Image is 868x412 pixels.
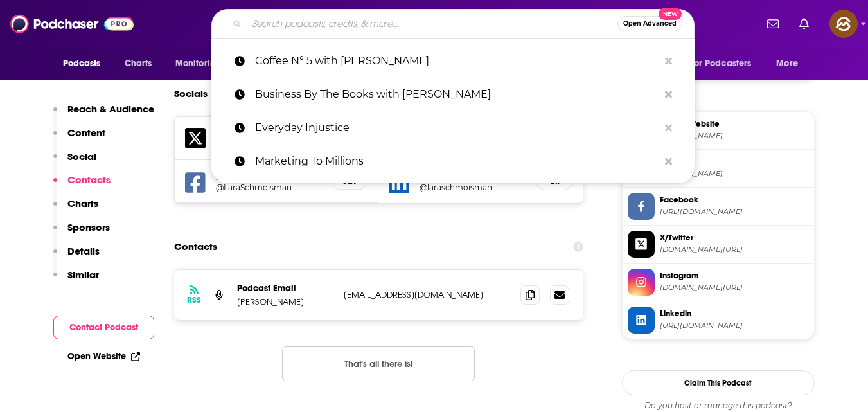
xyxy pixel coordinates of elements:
span: Open Advanced [623,21,677,27]
button: open menu [166,51,238,76]
button: Sponsors [53,221,110,245]
p: [EMAIL_ADDRESS][DOMAIN_NAME] [344,289,511,300]
span: Do you host or manage this podcast? [622,400,815,411]
a: @LaraSchmoisman [216,183,322,192]
span: instagram.com/laraschmoisman [660,283,809,292]
p: Podcast Email [237,283,333,294]
p: Business By The Books with Danielle Hayden [255,78,659,111]
span: twitter.com/LaraSchmoisman [660,245,809,255]
button: open menu [767,51,814,76]
div: Search podcasts, credits, & more... [211,9,695,39]
img: Podchaser - Follow, Share and Rate Podcasts [10,12,134,36]
h2: Contacts [174,235,217,259]
button: Show profile menu [829,10,858,38]
span: Charts [125,55,152,73]
span: feeds.buzzsprout.com [660,169,809,179]
span: Monitoring [175,55,221,73]
span: New [659,8,682,20]
button: Reach & Audience [53,103,154,127]
span: Linkedin [660,308,809,319]
p: Social [67,150,96,163]
a: Official Website[DOMAIN_NAME] [628,117,809,144]
a: Show notifications dropdown [794,13,814,35]
span: laraschmoisman.com [660,131,809,141]
a: Charts [116,51,160,76]
p: Sponsors [67,221,110,233]
span: Facebook [660,194,809,206]
p: Everyday Injustice [255,111,659,145]
a: Instagram[DOMAIN_NAME][URL] [628,269,809,296]
span: Instagram [660,270,809,282]
a: Linkedin[URL][DOMAIN_NAME] [628,307,809,334]
p: Details [67,245,100,257]
p: [PERSON_NAME] [237,296,333,307]
p: Charts [67,197,98,210]
a: Facebook[URL][DOMAIN_NAME] [628,193,809,220]
button: open menu [682,51,770,76]
button: Social [53,150,96,174]
a: Coffee N° 5 with [PERSON_NAME] [211,44,695,78]
span: Official Website [660,118,809,130]
button: Nothing here. [282,346,475,381]
button: open menu [54,51,118,76]
button: Contacts [53,174,111,197]
h3: RSS [187,295,201,305]
a: Marketing To Millions [211,145,695,178]
span: For Podcasters [690,55,752,73]
input: Search podcasts, credits, & more... [247,13,617,34]
p: Contacts [67,174,111,186]
a: X/Twitter[DOMAIN_NAME][URL] [628,231,809,258]
button: Claim This Podcast [622,370,815,395]
button: Similar [53,269,99,292]
button: Details [53,245,100,269]
span: Logged in as hey85204 [829,10,858,38]
button: Charts [53,197,98,221]
a: Business By The Books with [PERSON_NAME] [211,78,695,111]
span: https://www.facebook.com/LaraSchmoisman [660,207,809,217]
h2: Socials [174,82,208,106]
a: Everyday Injustice [211,111,695,145]
span: More [776,55,798,73]
p: Coffee N° 5 with Lara Schmoisman [255,44,659,78]
span: X/Twitter [660,232,809,244]
p: Content [67,127,105,139]
a: Open Website [67,351,140,362]
span: https://www.linkedin.com/in/laraschmoisman [660,321,809,330]
button: Content [53,127,105,150]
img: User Profile [829,10,858,38]
span: RSS Feed [660,156,809,168]
p: Reach & Audience [67,103,154,115]
button: Open AdvancedNew [617,16,682,31]
button: Contact Podcast [53,316,154,339]
a: RSS Feed[DOMAIN_NAME] [628,155,809,182]
a: Show notifications dropdown [762,13,784,35]
span: Podcasts [63,55,101,73]
p: Marketing To Millions [255,145,659,178]
p: Similar [67,269,99,281]
a: @laraschmoisman [420,183,526,192]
